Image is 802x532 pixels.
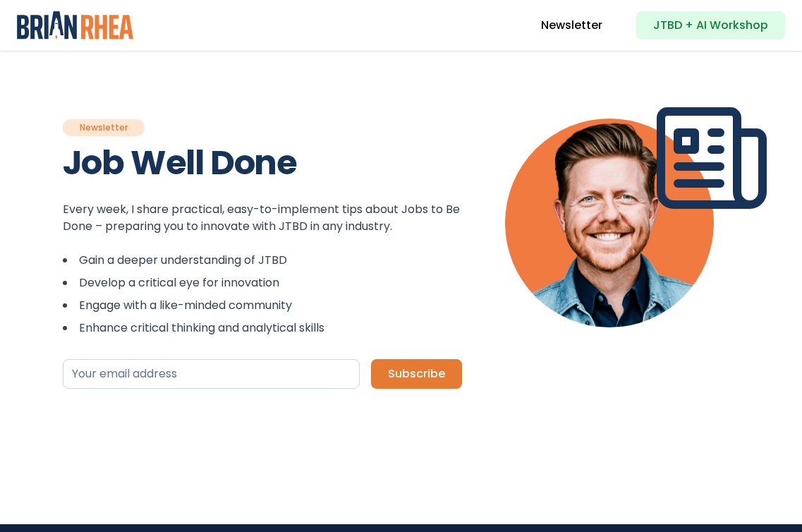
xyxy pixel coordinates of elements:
span: Subscribe [388,365,445,382]
li: Develop a critical eye for innovation [63,274,462,291]
h2: Job Well Done [63,142,462,184]
a: Newsletter [541,17,602,34]
a: JTBD + AI Workshop [636,11,785,40]
li: Enhance critical thinking and analytical skills [63,320,462,337]
span: Newsletter [63,119,145,136]
li: Engage with a like-minded community [63,297,462,314]
li: Gain a deeper understanding of JTBD [63,252,462,269]
input: Your email address [63,359,360,389]
img: Brian Rhea [17,11,133,40]
p: Every week, I share practical, easy-to-implement tips about Jobs to Be Done – preparing you to in... [63,201,462,235]
button: Subscribe [371,359,462,389]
